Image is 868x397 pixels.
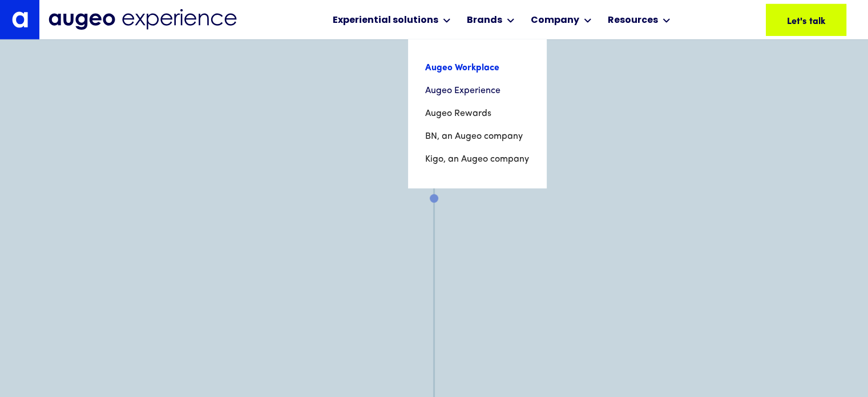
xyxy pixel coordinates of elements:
[766,4,846,36] a: Let's talk
[608,14,658,27] div: Resources
[425,57,529,79] a: Augeo Workplace
[425,148,529,171] a: Kigo, an Augeo company
[425,102,529,125] a: Augeo Rewards
[408,39,546,188] nav: Brands
[531,14,579,27] div: Company
[425,125,529,148] a: BN, an Augeo company
[333,14,438,27] div: Experiential solutions
[12,11,28,27] img: Augeo's "a" monogram decorative logo in white.
[49,9,237,30] img: Augeo Experience business unit full logo in midnight blue.
[467,14,502,27] div: Brands
[425,79,529,102] a: Augeo Experience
